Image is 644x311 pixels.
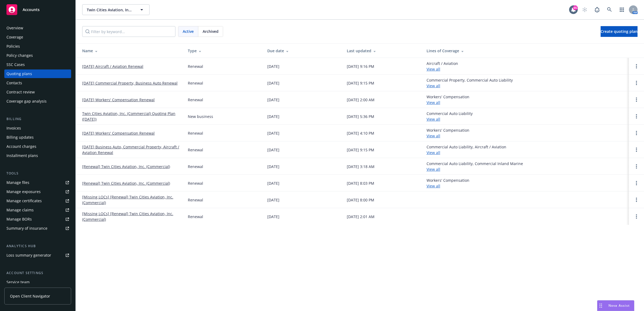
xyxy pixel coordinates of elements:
[4,116,71,122] div: Billing
[597,300,604,311] div: Drag to move
[6,224,47,233] div: Summary of insurance
[4,133,71,142] a: Billing updates
[267,180,279,186] div: [DATE]
[82,4,150,15] button: Twin Cities Aviation, Inc. (Commercial)
[82,80,178,86] a: [DATE] Commercial Property, Business Auto Renewal
[82,111,179,122] a: Twin Cities Aviation, Inc. (Commercial) Quoting Plan ([DATE])
[427,111,473,122] div: Commercial Auto Liability
[4,2,71,17] a: Accounts
[6,97,47,106] div: Coverage gap analysis
[573,5,578,10] div: 65
[23,8,40,12] span: Accounts
[4,171,71,176] div: Tools
[82,180,170,186] a: [Renewal] Twin Cities Aviation, Inc. (Commercial)
[427,48,625,54] div: Lines of Coverage
[6,51,33,60] div: Policy changes
[6,151,38,160] div: Installment plans
[6,178,29,187] div: Manage files
[267,147,279,153] div: [DATE]
[604,4,615,15] a: Search
[633,213,640,220] a: Open options
[82,211,179,222] a: [Missing LOCs] [Renewal] Twin Cities Aviation, Inc. (Commercial)
[633,163,640,170] a: Open options
[347,64,374,69] div: [DATE] 9:16 PM
[347,130,374,136] div: [DATE] 4:10 PM
[427,150,440,155] a: View all
[633,80,640,86] a: Open options
[633,130,640,136] a: Open options
[4,215,71,223] a: Manage BORs
[608,303,630,308] span: Nova Assist
[427,100,440,105] a: View all
[427,77,513,89] div: Commercial Property, Commercial Auto Liability
[82,144,179,155] a: [DATE] Business Auto, Commercial Property, Aircraft / Aviation Renewal
[427,127,469,139] div: Workers' Compensation
[4,33,71,41] a: Coverage
[347,214,375,219] div: [DATE] 2:01 AM
[427,144,506,155] div: Commercial Auto Liability, Aircraft / Aviation
[4,270,71,276] div: Account settings
[617,4,627,15] a: Switch app
[633,113,640,120] a: Open options
[4,178,71,187] a: Manage files
[601,26,638,37] a: Create quoting plan
[267,80,279,86] div: [DATE]
[601,29,638,34] span: Create quoting plan
[4,24,71,32] a: Overview
[6,187,41,196] div: Manage exposures
[82,130,155,136] a: [DATE] Workers' Compensation Renewal
[427,161,523,172] div: Commercial Auto Liability, Commercial Inland Marine
[6,197,42,205] div: Manage certificates
[6,33,23,41] div: Coverage
[267,48,338,54] div: Due date
[10,293,50,299] span: Open Client Navigator
[188,214,203,219] div: Renewal
[4,224,71,233] a: Summary of insurance
[427,67,440,72] a: View all
[6,60,25,69] div: SSC Cases
[427,183,440,188] a: View all
[427,133,440,138] a: View all
[82,164,170,169] a: [Renewal] Twin Cities Aviation, Inc. (Commercial)
[633,96,640,103] a: Open options
[427,117,440,122] a: View all
[87,7,133,13] span: Twin Cities Aviation, Inc. (Commercial)
[427,83,440,88] a: View all
[6,79,22,87] div: Contacts
[6,124,21,132] div: Invoices
[6,69,32,78] div: Quoting plans
[82,26,175,37] input: Filter by keyword...
[633,180,640,186] a: Open options
[6,133,34,142] div: Billing updates
[4,151,71,160] a: Installment plans
[4,124,71,132] a: Invoices
[4,187,71,196] span: Manage exposures
[347,80,374,86] div: [DATE] 9:15 PM
[6,251,51,260] div: Loss summary generator
[188,97,203,103] div: Renewal
[188,114,213,119] div: New business
[347,48,418,54] div: Last updated
[4,251,71,260] a: Loss summary generator
[6,142,36,151] div: Account charges
[347,180,374,186] div: [DATE] 8:03 PM
[427,94,469,105] div: Workers' Compensation
[183,29,194,34] span: Active
[6,42,20,51] div: Policies
[4,142,71,151] a: Account charges
[427,61,458,72] div: Aircraft / Aviation
[267,164,279,169] div: [DATE]
[267,97,279,103] div: [DATE]
[267,130,279,136] div: [DATE]
[267,214,279,219] div: [DATE]
[4,51,71,60] a: Policy changes
[188,130,203,136] div: Renewal
[82,194,179,205] a: [Missing LOCs] [Renewal] Twin Cities Aviation, Inc. (Commercial)
[347,197,374,203] div: [DATE] 8:00 PM
[597,300,634,311] button: Nova Assist
[188,147,203,153] div: Renewal
[427,177,469,189] div: Workers' Compensation
[82,97,155,103] a: [DATE] Workers' Compensation Renewal
[188,64,203,69] div: Renewal
[4,197,71,205] a: Manage certificates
